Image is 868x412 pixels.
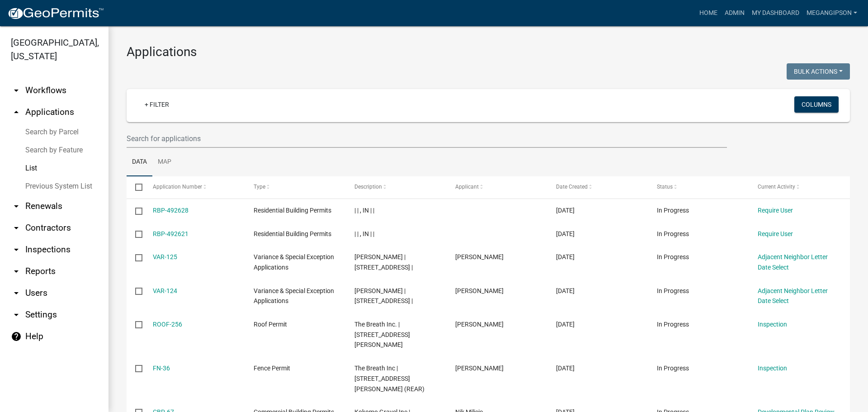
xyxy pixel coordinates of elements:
[758,365,787,372] a: Inspection
[657,365,689,372] span: In Progress
[127,176,144,198] datatable-header-cell: Select
[127,129,727,148] input: Search for applications
[657,253,689,260] span: In Progress
[254,230,331,237] span: Residential Building Permits
[696,5,721,22] a: Home
[153,321,182,328] a: ROOF-256
[11,201,22,212] i: arrow_drop_down
[657,184,673,190] span: Status
[556,230,575,237] span: 10/14/2025
[657,321,689,328] span: In Progress
[455,184,479,190] span: Applicant
[787,63,850,80] button: Bulk Actions
[153,207,189,214] a: RBP-492628
[127,44,850,60] h3: Applications
[11,244,22,255] i: arrow_drop_down
[11,309,22,320] i: arrow_drop_down
[556,184,588,190] span: Date Created
[245,176,345,198] datatable-header-cell: Type
[346,176,447,198] datatable-header-cell: Description
[153,184,202,190] span: Application Number
[455,253,504,260] span: Lane Blackwell
[354,287,413,305] span: Blackwell, Lane | 184 E 400 N Peru, IN 46970 |
[11,288,22,298] i: arrow_drop_down
[11,107,22,118] i: arrow_drop_up
[354,321,410,349] span: The Breath Inc. | 105 N MCKEE STREET
[749,176,850,198] datatable-header-cell: Current Activity
[556,253,575,260] span: 10/14/2025
[11,331,22,342] i: help
[354,230,374,237] span: | | , IN | |
[137,96,176,113] a: + Filter
[758,184,795,190] span: Current Activity
[748,5,803,22] a: My Dashboard
[354,207,374,214] span: | | , IN | |
[254,253,334,271] span: Variance & Special Exception Applications
[758,207,793,214] a: Require User
[556,287,575,294] span: 10/14/2025
[758,230,793,237] a: Require User
[11,266,22,277] i: arrow_drop_down
[547,176,648,198] datatable-header-cell: Date Created
[254,365,290,372] span: Fence Permit
[758,321,787,328] a: Inspection
[455,365,504,372] span: Pama Poe
[354,365,425,393] span: The Breath Inc | 105 N MCKEE STREET (REAR)
[11,85,22,96] i: arrow_drop_down
[153,287,177,294] a: VAR-124
[254,207,331,214] span: Residential Building Permits
[455,321,504,328] span: Pama Poe
[153,230,189,237] a: RBP-492621
[794,96,839,113] button: Columns
[144,176,245,198] datatable-header-cell: Application Number
[254,184,265,190] span: Type
[153,365,170,372] a: FN-36
[254,321,287,328] span: Roof Permit
[657,287,689,294] span: In Progress
[556,365,575,372] span: 10/14/2025
[758,253,828,271] a: Adjacent Neighbor Letter Date Select
[803,5,861,22] a: megangipson
[354,184,382,190] span: Description
[648,176,749,198] datatable-header-cell: Status
[455,287,504,294] span: Lane Blackwell
[657,207,689,214] span: In Progress
[152,148,177,177] a: Map
[153,253,177,260] a: VAR-125
[721,5,748,22] a: Admin
[354,253,413,271] span: Blackwell, Lane | 184 E 400 N Peru, IN 46970 |
[758,287,828,305] a: Adjacent Neighbor Letter Date Select
[127,148,152,177] a: Data
[11,223,22,233] i: arrow_drop_down
[254,287,334,305] span: Variance & Special Exception Applications
[556,207,575,214] span: 10/14/2025
[447,176,547,198] datatable-header-cell: Applicant
[556,321,575,328] span: 10/14/2025
[657,230,689,237] span: In Progress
